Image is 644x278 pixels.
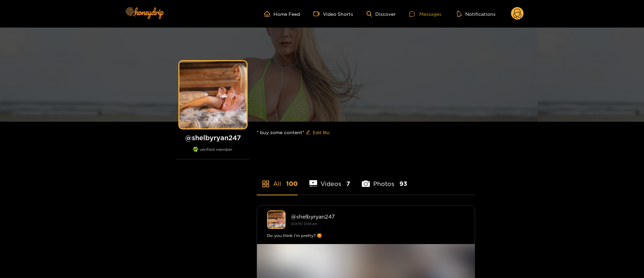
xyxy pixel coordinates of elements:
a: Home Feed [264,11,300,17]
span: edit [306,130,310,135]
span: 100 [286,180,298,188]
div: Do you think I’m pretty? 🥰 [267,232,465,239]
li: All [257,164,298,195]
span: 7 [346,180,350,188]
span: 93 [399,180,407,188]
a: Video Shorts [313,11,353,17]
div: * buy some content* [257,122,475,143]
div: Messages [409,10,441,18]
li: Photos [362,164,407,195]
button: editEdit Bio [304,127,331,138]
span: video-camera [313,11,323,17]
span: home [264,11,273,17]
small: [DATE] 12:56 pm [291,222,317,226]
div: @ shelbyryan247 [291,213,465,220]
img: shelbyryan247 [267,210,286,229]
span: Edit Bio [313,129,330,136]
button: Notifications [455,10,498,17]
a: Discover [367,11,396,17]
h1: @ shelbyryan247 [176,133,250,142]
span: appstore [262,180,270,188]
li: Videos [309,164,350,195]
div: verified member [176,147,250,159]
